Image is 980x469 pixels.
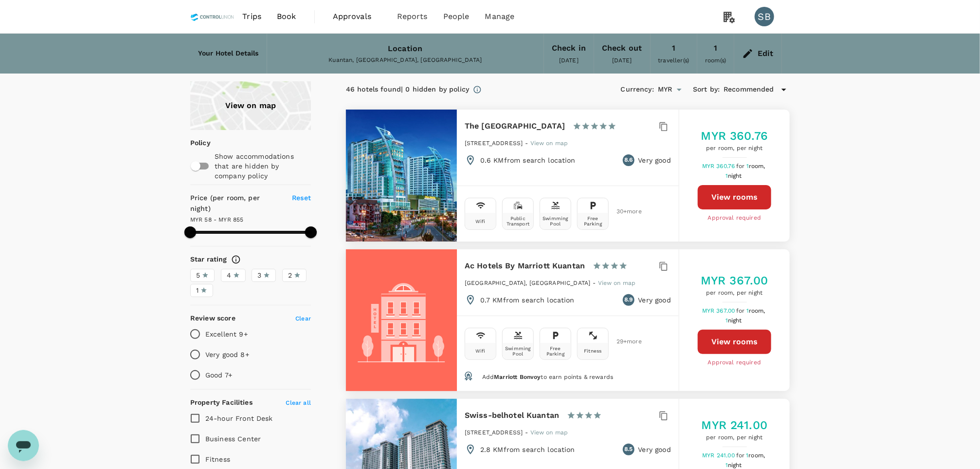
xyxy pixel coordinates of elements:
[465,140,523,147] span: [STREET_ADDRESS]
[737,307,746,314] span: for
[475,219,486,224] div: Wifi
[288,270,292,281] span: 2
[552,41,586,55] div: Check in
[598,280,636,286] span: View on map
[480,445,575,454] p: 2.8 KM from search location
[205,370,232,380] p: Good 7+
[726,462,744,469] span: 1
[292,194,311,202] span: Reset
[333,11,381,22] span: Approvals
[714,41,717,55] div: 1
[465,280,590,286] span: [GEOGRAPHIC_DATA], [GEOGRAPHIC_DATA]
[190,216,243,223] span: MYR 58 - MYR 855
[8,430,39,461] iframe: Button to launch messaging window
[746,452,767,459] span: 1
[701,128,768,144] h5: MYR 360.76
[672,83,686,96] button: Open
[190,138,197,148] p: Policy
[701,273,768,288] h5: MYR 367.00
[388,42,422,56] div: Location
[465,409,559,422] h6: Swiss-belhotel Kuantan
[701,288,768,298] span: per room, per night
[693,84,720,95] h6: Sort by :
[198,48,259,59] h6: Your Hotel Details
[580,216,606,226] div: Free Parking
[617,338,631,345] span: 29 + more
[257,270,261,281] span: 3
[443,11,470,22] span: People
[196,285,199,296] span: 1
[726,172,744,179] span: 1
[346,84,469,95] div: 46 hotels found | 0 hidden by policy
[724,84,774,95] span: Recommended
[275,56,536,65] div: Kuantan, [GEOGRAPHIC_DATA], [GEOGRAPHIC_DATA]
[755,7,774,26] div: SB
[215,151,310,181] p: Show accommodations that are hidden by company policy
[658,57,690,64] span: traveller(s)
[205,350,249,359] p: Very good 8+
[205,435,261,443] span: Business Center
[542,346,569,356] div: Free Parking
[758,47,774,60] div: Edit
[505,346,531,356] div: Swimming Pool
[465,429,523,436] span: [STREET_ADDRESS]
[205,414,273,422] span: 24-hour Front Desk
[242,11,261,22] span: Trips
[624,295,633,305] span: 8.9
[205,455,230,463] span: Fitness
[708,213,762,223] span: Approval required
[736,452,746,459] span: for
[530,428,568,436] a: View on map
[749,163,765,169] span: room,
[746,163,767,169] span: 1
[526,429,530,436] span: -
[612,57,632,64] span: [DATE]
[749,307,765,314] span: room,
[190,397,253,408] h6: Property Facilities
[672,41,675,55] div: 1
[702,307,737,314] span: MYR 367.00
[190,313,236,324] h6: Review score
[638,295,671,305] p: Very good
[542,216,569,226] div: Swimming Pool
[196,270,200,281] span: 5
[638,155,671,165] p: Very good
[559,57,579,64] span: [DATE]
[485,11,515,22] span: Manage
[190,193,281,214] h6: Price (per room, per night)
[698,185,771,209] button: View rooms
[708,358,762,368] span: Approval required
[480,295,575,305] p: 0.7 KM from search location
[617,208,631,215] span: 30 + more
[702,433,768,443] span: per room, per night
[746,307,767,314] span: 1
[728,462,742,469] span: night
[621,84,654,95] h6: Currency :
[227,270,231,281] span: 4
[295,315,311,322] span: Clear
[190,6,235,27] img: Control Union Malaysia Sdn. Bhd.
[190,254,227,265] h6: Star rating
[530,429,568,436] span: View on map
[703,452,737,459] span: MYR 241.00
[728,172,742,179] span: night
[698,330,771,354] button: View rooms
[526,140,530,147] span: -
[737,163,746,169] span: for
[231,255,241,264] svg: Star ratings are awarded to properties to represent the quality of services, facilities, and amen...
[465,259,585,273] h6: Ac Hotels By Marriott Kuantan
[277,11,296,22] span: Book
[702,163,737,169] span: MYR 360.76
[638,445,671,454] p: Very good
[494,374,541,380] span: Marriott Bonvoy
[286,399,311,406] span: Clear all
[190,81,311,130] a: View on map
[205,329,248,339] p: Excellent 9+
[624,445,633,454] span: 8.5
[749,452,765,459] span: room,
[593,280,598,286] span: -
[475,348,486,354] div: Wifi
